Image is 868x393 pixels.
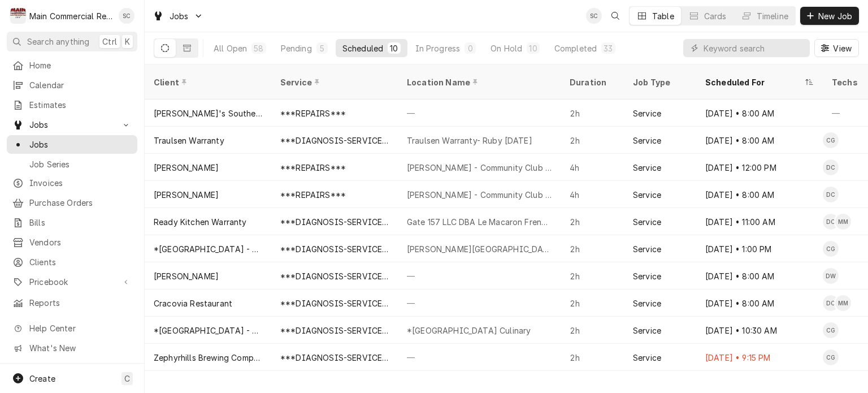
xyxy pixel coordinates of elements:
div: [DATE] • 8:00 AM [696,181,823,208]
div: Traulsen Warranty- Ruby [DATE] [407,135,532,146]
span: Ctrl [102,36,117,47]
div: 33 [604,42,613,54]
div: Service [633,189,661,201]
div: — [398,290,561,317]
a: Job Series [7,155,137,174]
button: Search anythingCtrlK [7,32,137,51]
span: Estimates [29,99,132,111]
div: — [398,262,561,290]
div: CG [823,349,839,365]
div: Dorian Wertz's Avatar [823,268,839,284]
div: Mike Marchese's Avatar [835,214,851,230]
div: Dylan Crawford's Avatar [823,187,839,202]
div: 2h [561,262,624,290]
div: Caleb Gorton's Avatar [823,349,839,365]
div: Ready Kitchen Warranty [154,216,247,228]
div: DW [823,268,839,284]
div: 2h [561,127,624,154]
div: [PERSON_NAME] [154,270,219,282]
div: Caleb Gorton's Avatar [823,322,839,338]
a: Go to What's New [7,339,137,357]
div: [DATE] • 1:00 PM [696,235,823,262]
div: — [823,100,868,127]
div: Job Type [633,76,687,88]
div: Service [633,270,661,282]
div: *[GEOGRAPHIC_DATA] - Culinary [154,243,262,255]
a: Vendors [7,233,137,252]
a: Home [7,56,137,75]
div: 2h [561,235,624,262]
div: [DATE] • 12:00 PM [696,154,823,181]
a: Purchase Orders [7,193,137,212]
div: Service [280,76,387,88]
span: Jobs [29,119,115,131]
div: Main Commercial Refrigeration Service's Avatar [10,8,26,24]
div: Caleb Gorton's Avatar [823,132,839,148]
div: Cards [704,10,727,22]
div: Scheduled For [705,76,802,88]
div: — [398,100,561,127]
div: *[GEOGRAPHIC_DATA] - Culinary [154,325,262,336]
div: [DATE] • 9:15 PM [696,344,823,371]
span: Jobs [29,139,132,150]
div: Mike Marchese's Avatar [835,295,851,311]
div: M [10,8,26,24]
div: Dylan Crawford's Avatar [823,214,839,230]
span: K [125,36,130,47]
div: All Open [214,42,247,54]
div: *[GEOGRAPHIC_DATA] Culinary [407,325,531,336]
div: Location Name [407,76,549,88]
div: Scheduled [342,42,383,54]
span: Help Center [29,322,131,334]
div: MM [835,295,851,311]
span: Reports [29,297,132,309]
div: Service [633,325,661,336]
span: Job Series [29,158,132,170]
div: Caleb Gorton's Avatar [823,241,839,257]
div: Service [633,216,661,228]
div: 10 [390,42,398,54]
div: [PERSON_NAME]'s Southern Soul Restaurant [154,107,262,119]
div: Client [154,76,260,88]
div: DC [823,187,839,202]
a: Go to Jobs [7,115,137,134]
a: Calendar [7,76,137,94]
div: Service [633,162,661,174]
span: What's New [29,342,131,354]
span: Calendar [29,79,132,91]
span: C [124,373,130,385]
div: Cracovia Restaurant [154,297,232,309]
div: Service [633,297,661,309]
div: Sharon Campbell's Avatar [586,8,602,24]
div: Traulsen Warranty [154,135,224,146]
div: [DATE] • 8:00 AM [696,290,823,317]
div: [DATE] • 8:00 AM [696,127,823,154]
span: Create [29,374,55,383]
div: [DATE] • 10:30 AM [696,317,823,344]
span: Pricebook [29,276,115,288]
div: Service [633,243,661,255]
div: [PERSON_NAME] [154,189,219,201]
div: In Progress [415,42,461,54]
div: Completed [554,42,597,54]
a: Estimates [7,96,137,114]
div: Gate 157 LLC DBA Le Macaron French Pastries [407,216,552,228]
div: 58 [254,42,263,54]
div: MM [835,214,851,230]
div: [DATE] • 8:00 AM [696,262,823,290]
div: Sharon Campbell's Avatar [119,8,134,24]
div: CG [823,132,839,148]
a: Jobs [7,135,137,154]
div: 2h [561,208,624,235]
div: 2h [561,290,624,317]
a: Bills [7,213,137,232]
span: Home [29,59,132,71]
a: Clients [7,253,137,271]
a: Go to Pricebook [7,273,137,291]
input: Keyword search [704,39,804,57]
div: 10 [529,42,537,54]
div: Techs [832,76,859,88]
div: [PERSON_NAME] - Community Club House [407,189,552,201]
div: — [398,344,561,371]
span: New Job [816,10,854,22]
